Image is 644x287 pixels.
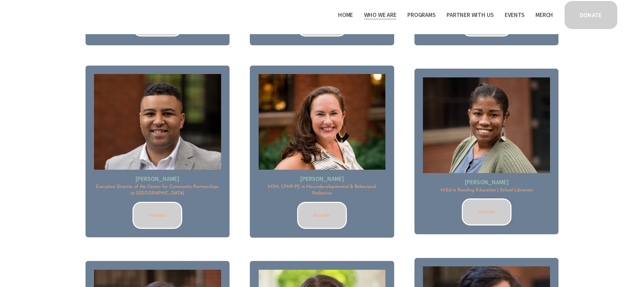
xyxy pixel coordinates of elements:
[447,10,494,20] span: Partner With Us
[462,198,511,225] a: Read Bio
[505,9,525,20] a: Events
[297,202,347,229] a: Read Bio
[423,178,550,186] h2: [PERSON_NAME]
[423,187,550,194] p: M.Ed in Reading Education | School Librarian
[133,202,182,229] a: Read Bio
[259,184,385,197] p: MSN, CPNP-PC in Neurodevelopmental & Behavioral Pediatrics
[407,10,436,20] span: Programs
[535,9,553,20] a: Merch
[364,9,397,20] a: folder dropdown
[94,184,221,197] p: Executive Director of the Center for Community Partnerships at [GEOGRAPHIC_DATA]
[259,175,385,183] h2: [PERSON_NAME]
[407,9,436,20] a: folder dropdown
[94,175,221,183] h2: [PERSON_NAME]
[447,9,494,20] a: folder dropdown
[364,10,397,20] span: Who We Are
[338,9,353,20] a: Home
